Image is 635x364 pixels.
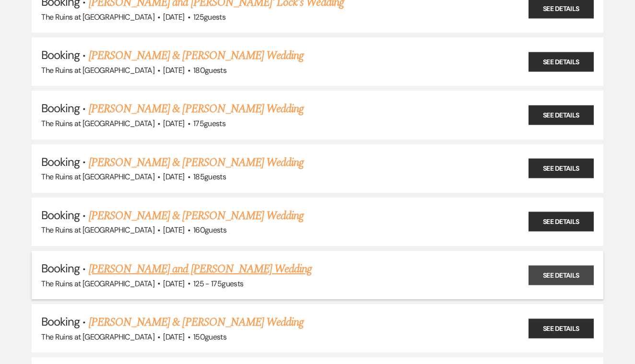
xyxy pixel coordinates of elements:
[89,314,304,331] a: [PERSON_NAME] & [PERSON_NAME] Wedding
[163,118,184,129] span: [DATE]
[193,332,226,342] span: 150 guests
[529,212,594,232] a: See Details
[163,65,184,75] span: [DATE]
[41,47,80,62] span: Booking
[193,279,243,289] span: 125 - 175 guests
[41,261,80,276] span: Booking
[41,65,154,75] span: The Ruins at [GEOGRAPHIC_DATA]
[163,279,184,289] span: [DATE]
[89,207,304,224] a: [PERSON_NAME] & [PERSON_NAME] Wedding
[193,65,226,75] span: 180 guests
[41,314,80,329] span: Booking
[41,225,154,235] span: The Ruins at [GEOGRAPHIC_DATA]
[89,47,304,64] a: [PERSON_NAME] & [PERSON_NAME] Wedding
[89,260,312,278] a: [PERSON_NAME] and [PERSON_NAME] Wedding
[193,225,226,235] span: 160 guests
[41,208,80,223] span: Booking
[529,105,594,125] a: See Details
[529,52,594,71] a: See Details
[193,172,226,182] span: 185 guests
[163,332,184,342] span: [DATE]
[529,265,594,285] a: See Details
[163,12,184,22] span: [DATE]
[529,159,594,178] a: See Details
[41,12,154,22] span: The Ruins at [GEOGRAPHIC_DATA]
[41,279,154,289] span: The Ruins at [GEOGRAPHIC_DATA]
[193,12,225,22] span: 125 guests
[163,172,184,182] span: [DATE]
[529,318,594,338] a: See Details
[193,118,225,129] span: 175 guests
[41,118,154,129] span: The Ruins at [GEOGRAPHIC_DATA]
[41,172,154,182] span: The Ruins at [GEOGRAPHIC_DATA]
[41,101,80,116] span: Booking
[41,332,154,342] span: The Ruins at [GEOGRAPHIC_DATA]
[89,100,304,117] a: [PERSON_NAME] & [PERSON_NAME] Wedding
[89,154,304,171] a: [PERSON_NAME] & [PERSON_NAME] Wedding
[41,154,80,169] span: Booking
[163,225,184,235] span: [DATE]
